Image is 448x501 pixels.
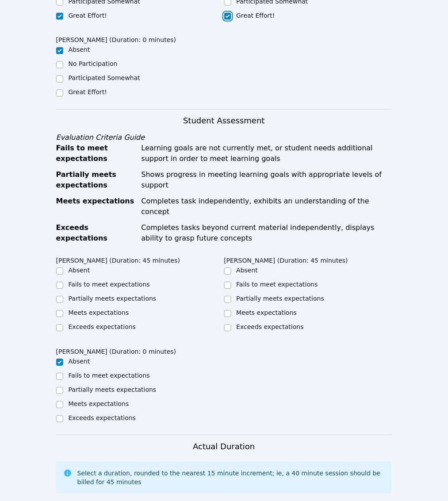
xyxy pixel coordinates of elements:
label: Meets expectations [69,401,129,408]
label: Absent [69,46,90,54]
legend: [PERSON_NAME] (Duration: 45 minutes) [56,253,180,266]
label: Absent [237,267,258,274]
label: Meets expectations [237,310,297,317]
div: Fails to meet expectations [56,143,136,164]
label: Exceeds expectations [237,324,304,331]
label: Absent [69,267,90,274]
label: Fails to meet expectations [69,281,150,288]
div: Meets expectations [56,196,136,218]
label: Fails to meet expectations [69,372,150,379]
label: Great Effort! [69,12,107,19]
legend: [PERSON_NAME] (Duration: 45 minutes) [224,253,348,266]
div: Learning goals are not currently met, or student needs additional support in order to meet learni... [142,143,392,164]
h3: Actual Duration [193,441,255,453]
div: Exceeds expectations [56,223,136,244]
label: Absent [69,358,90,365]
legend: [PERSON_NAME] (Duration: 0 minutes) [56,32,176,46]
label: Exceeds expectations [69,324,136,331]
label: Fails to meet expectations [237,281,318,288]
label: Meets expectations [69,310,129,317]
div: Evaluation Criteria Guide [56,133,392,143]
label: Partially meets expectations [237,295,325,302]
legend: [PERSON_NAME] (Duration: 0 minutes) [56,344,176,357]
label: Great Effort! [237,12,275,19]
div: Shows progress in meeting learning goals with appropriate levels of support [142,170,392,191]
h3: Student Assessment [56,115,392,127]
label: Exceeds expectations [69,415,136,422]
label: No Participation [69,61,118,68]
label: Great Effort! [69,89,107,96]
div: Partially meets expectations [56,170,136,191]
label: Participated Somewhat [69,75,140,82]
div: Select a duration, rounded to the nearest 15 minute increment; ie, a 40 minute session should be ... [77,469,385,487]
label: Partially meets expectations [69,295,157,302]
label: Partially meets expectations [69,386,157,394]
div: Completes tasks beyond current material independently, displays ability to grasp future concepts [142,223,392,244]
div: Completes task independently, exhibits an understanding of the concept [142,196,392,218]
